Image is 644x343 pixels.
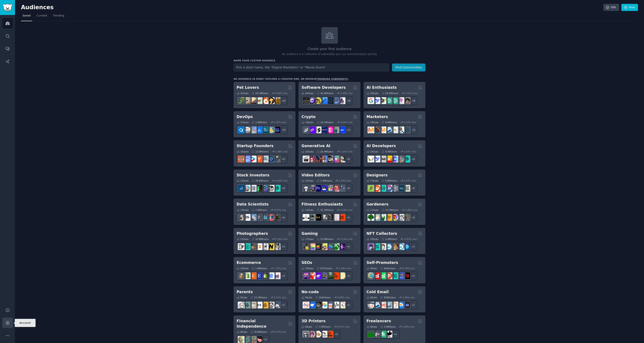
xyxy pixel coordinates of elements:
img: NFTExchange [368,243,374,250]
span: Trending [53,14,64,18]
div: 0.08 % /mo [340,208,353,211]
h2: Photographers [237,231,268,236]
img: B2BSaaS [398,302,404,308]
img: web3 [321,127,327,133]
img: UXDesign [386,185,392,192]
img: DeepSeek [374,156,380,162]
div: 0.27 % /mo [404,179,416,182]
div: + 8 [279,184,288,193]
img: Fire [250,336,256,343]
img: Forex [250,185,256,192]
img: aivideo [303,156,309,162]
img: XboxGamers [333,243,339,250]
h2: AI Developers [367,143,396,149]
img: bigseo [374,127,380,133]
div: + 24 [279,96,288,105]
img: googleads [392,127,398,133]
img: youtubepromotion [374,272,380,279]
div: 13.8M Users [252,150,268,153]
h2: Gardeners [367,202,389,207]
img: macgaming [315,243,321,250]
img: UrbanGardening [398,214,404,221]
a: Curated [35,12,49,21]
img: Rag [380,156,386,162]
img: dividends [238,185,244,192]
img: WeddingPhotography [274,243,280,250]
img: chatgpt_prompts_ [392,97,398,104]
div: + 19 [343,96,352,105]
img: Nikon [268,243,274,250]
img: Emailmarketing [374,302,380,308]
img: NewParents [262,302,268,308]
img: defi_ [339,127,345,133]
div: 11 Sub s [367,208,379,211]
img: DevOpsLinks [256,127,262,133]
img: AskMarketing [380,127,386,133]
div: 694k Users [380,267,396,270]
img: Local_SEO [327,272,333,279]
img: dataengineering [256,214,262,221]
img: Entrepreneurship [268,156,274,162]
img: beyondthebump [250,302,256,308]
img: Trading [256,185,262,192]
img: workout [315,214,321,221]
img: canon [262,243,268,250]
div: + 14 [279,125,288,134]
img: gamers [327,243,333,250]
h2: Marketers [367,114,388,120]
img: alphaandbetausers [392,272,398,279]
div: + 9 [279,155,288,164]
img: Adalo [339,302,345,308]
img: GYM [303,214,309,221]
div: 28.6M Users [252,179,268,182]
h2: DevOps [237,114,253,120]
img: startup [250,156,256,162]
img: indiehackers [262,156,268,162]
img: linux_gaming [303,243,309,250]
img: nocode [303,302,309,308]
div: 1.54 % /mo [340,150,353,153]
img: Fiverr [380,331,386,337]
div: 0.64 % /mo [275,179,288,182]
img: EntrepreneurRideAlong [238,156,244,162]
img: freelance_forhire [374,331,380,337]
img: 3Dprinting [303,331,309,337]
img: SEO_cases [321,272,327,279]
img: csharp [309,97,315,104]
img: Emailmarketing [386,127,392,133]
div: 1.6M Users [252,121,267,124]
img: OpenseaMarket [398,243,404,250]
h2: Video Editors [301,173,330,178]
img: UI_Design [380,185,386,192]
img: fatFIRE [256,336,262,343]
img: postproduction [339,185,345,192]
h2: NFT Collectors [367,231,397,236]
div: 0.57 % /mo [274,208,286,211]
img: FluxAI [327,156,333,162]
img: analog [238,243,244,250]
img: learndesign [398,185,404,192]
img: AskComputerScience [333,97,339,104]
div: 20.4M Users [317,150,334,153]
img: aws_cdk [268,127,274,133]
img: growmybusiness [274,156,280,162]
img: SingleParents [244,302,250,308]
div: -0.03 % /mo [404,238,417,241]
h3: Name your custom audience [234,59,425,62]
div: 6.79 % /mo [402,267,415,270]
h2: Pet Lovers [237,85,259,90]
img: starryai [333,156,339,162]
img: typography [368,185,374,192]
img: ValueInvesting [244,185,250,192]
div: 1.48 % /mo [275,150,288,153]
img: 0xPolygon [309,127,315,133]
span: Curated [37,14,47,18]
div: 10 Sub s [301,267,313,270]
div: 10 Sub s [237,267,249,270]
a: Info [603,4,619,11]
img: elixir [339,97,345,104]
div: 21 Sub s [237,121,249,124]
img: software [303,97,309,104]
span: Saved [22,14,31,18]
img: EmailOutreach [404,302,410,308]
